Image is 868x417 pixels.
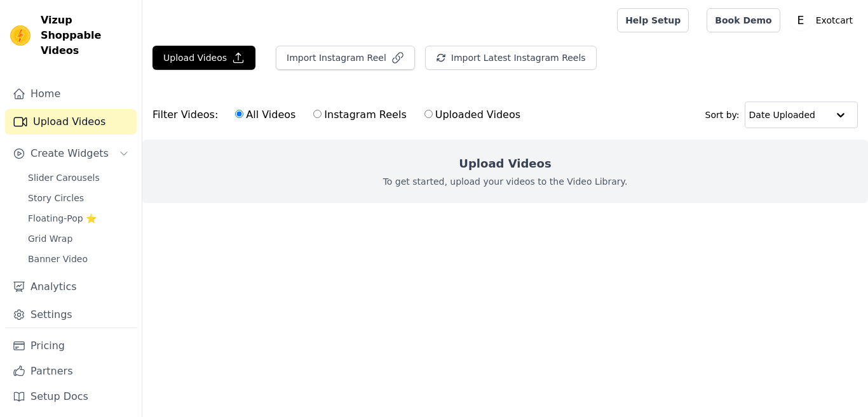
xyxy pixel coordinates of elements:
[153,100,527,129] div: Filter Videos:
[459,155,551,173] h2: Upload Videos
[424,110,433,118] input: Uploaded Videos
[313,107,407,123] label: Instagram Reels
[31,146,109,161] span: Create Widgets
[235,110,243,118] input: All Videos
[425,46,597,70] button: Import Latest Instagram Reels
[153,46,255,70] button: Upload Videos
[28,253,88,265] span: Banner Video
[790,9,858,32] button: E Exotcart
[5,384,137,409] a: Setup Docs
[5,359,137,384] a: Partners
[28,212,97,225] span: Floating-Pop ⭐
[234,107,296,123] label: All Videos
[28,232,72,245] span: Grid Wrap
[276,46,415,70] button: Import Instagram Reel
[20,250,137,268] a: Banner Video
[20,169,137,187] a: Slider Carousels
[797,14,804,27] text: E
[41,13,132,58] span: Vizup Shoppable Videos
[5,302,137,328] a: Settings
[313,110,322,118] input: Instagram Reels
[705,102,858,128] div: Sort by:
[5,141,137,166] button: Create Widgets
[10,25,31,46] img: Vizup
[617,8,689,32] a: Help Setup
[383,175,628,188] p: To get started, upload your videos to the Video Library.
[28,171,100,184] span: Slider Carousels
[424,107,521,123] label: Uploaded Videos
[5,274,137,300] a: Analytics
[811,9,858,32] p: Exotcart
[20,209,137,227] a: Floating-Pop ⭐
[20,230,137,248] a: Grid Wrap
[5,81,137,107] a: Home
[28,192,84,204] span: Story Circles
[5,109,137,135] a: Upload Videos
[20,189,137,207] a: Story Circles
[707,8,780,32] a: Book Demo
[5,333,137,359] a: Pricing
